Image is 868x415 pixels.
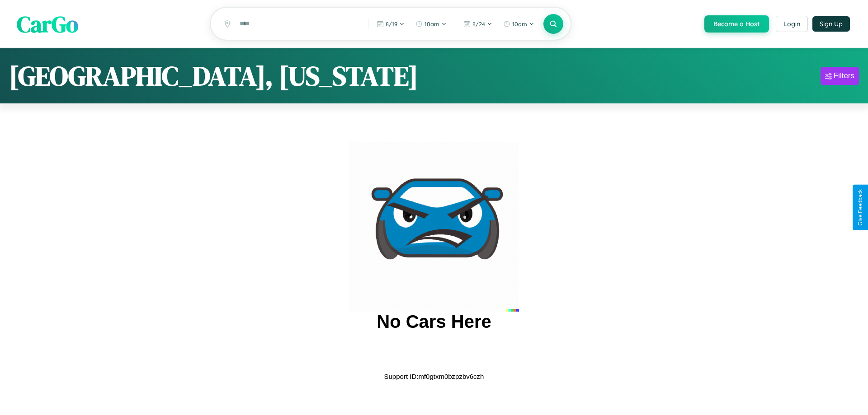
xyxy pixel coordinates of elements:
span: CarGo [17,8,78,39]
span: 8 / 19 [386,20,397,28]
p: Support ID: mf0gtxm0bzpzbv6czh [384,370,484,382]
button: 8/24 [459,17,497,31]
button: Sign Up [812,16,850,32]
h2: No Cars Here [377,312,491,332]
span: 10am [425,20,439,28]
button: 10am [411,17,451,31]
span: 8 / 24 [472,20,485,28]
img: car [349,142,519,312]
button: Become a Host [704,15,769,33]
div: Filters [834,71,854,80]
span: 10am [512,20,527,28]
button: Login [776,16,808,32]
button: Filters [821,67,859,85]
h1: [GEOGRAPHIC_DATA], [US_STATE] [9,57,418,94]
button: 10am [499,17,539,31]
button: 8/19 [372,17,409,31]
div: Give Feedback [857,189,863,226]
